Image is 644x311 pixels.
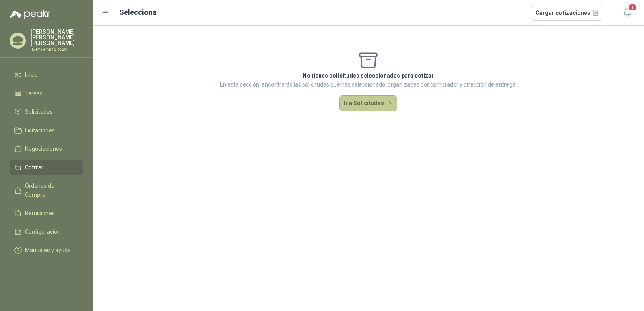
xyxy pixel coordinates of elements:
span: Negociaciones [25,144,62,153]
p: IMPORINOX SAS [31,47,83,52]
a: Tareas [10,86,83,101]
a: Licitaciones [10,123,83,138]
a: Configuración [10,224,83,239]
span: 1 [628,4,637,11]
button: Ir a Solicitudes [339,95,397,111]
a: Solicitudes [10,104,83,119]
h2: Selecciona [119,7,157,18]
button: Cargar cotizaciones [531,5,604,21]
span: Licitaciones [25,126,55,135]
img: Logo peakr [10,10,51,19]
a: Manuales y ayuda [10,243,83,258]
span: Inicio [25,70,38,79]
p: En esta sección, encontrarás las solicitudes que has seleccionado, organizadas por comprador y di... [220,80,517,89]
span: Solicitudes [25,107,53,116]
a: Negociaciones [10,141,83,157]
span: Tareas [25,89,43,98]
a: Inicio [10,67,83,82]
button: 1 [620,6,634,20]
p: No tienes solicitudes seleccionadas para cotizar [220,71,517,80]
span: Remisiones [25,209,55,218]
a: Cotizar [10,160,83,175]
span: Órdenes de Compra [25,181,75,199]
span: Cotizar [25,163,43,172]
a: Órdenes de Compra [10,178,83,202]
a: Remisiones [10,206,83,221]
span: Configuración [25,227,60,236]
span: Manuales y ayuda [25,246,71,255]
p: [PERSON_NAME] [PERSON_NAME] [PERSON_NAME] [31,29,83,46]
